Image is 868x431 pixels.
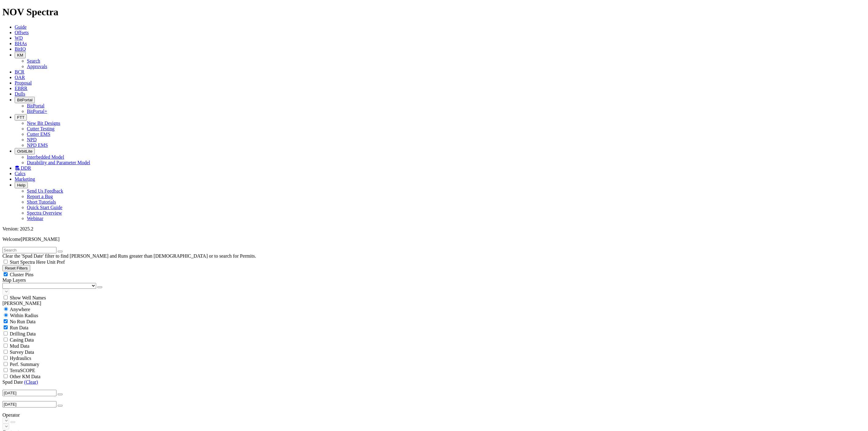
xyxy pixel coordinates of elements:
[10,350,34,355] span: Survey Data
[15,97,35,103] button: BitPortal
[2,390,56,396] input: After
[15,148,35,154] button: OrbitLite
[21,165,31,171] span: DDR
[27,58,40,63] a: Search
[10,356,31,361] span: Hydraulics
[27,126,55,131] a: Cutter Testing
[27,143,48,148] a: NPD EMS
[15,176,35,182] a: Marketing
[2,237,866,242] p: Welcome
[21,237,60,242] span: [PERSON_NAME]
[24,379,38,385] a: (Clear)
[47,259,65,265] span: Unit Pref
[15,171,26,176] a: Calcs
[10,337,34,342] span: Casing Data
[27,64,47,69] a: Approvals
[15,182,28,188] button: Help
[27,216,43,221] a: Webinar
[27,137,37,142] a: NPD
[4,260,8,264] input: Start Spectra Here
[27,160,90,165] a: Durability and Parameter Model
[10,307,30,312] span: Anywhere
[15,80,32,85] a: Proposal
[10,295,46,300] span: Show Well Names
[15,75,25,80] a: OAR
[10,259,45,265] span: Start Spectra Here
[27,205,62,210] a: Quick Start Guide
[2,6,866,18] h1: NOV Spectra
[27,199,56,205] a: Short Tutorials
[10,325,28,330] span: Run Data
[10,313,38,318] span: Within Radius
[15,114,27,121] button: FTT
[2,367,866,373] filter-controls-checkbox: TerraSCOPE Data
[10,343,29,349] span: Mud Data
[2,247,56,253] input: Search
[2,379,23,385] span: Spud Date
[27,132,50,137] a: Cutter EMS
[27,194,53,199] a: Report a Bug
[10,374,40,379] span: Other KM Data
[10,368,35,373] span: TerraSCOPE
[2,412,20,418] span: Operator
[10,331,36,336] span: Drilling Data
[2,265,30,271] button: Reset Filters
[2,355,866,361] filter-controls-checkbox: Hydraulics Analysis
[15,52,26,58] button: KM
[27,154,64,160] a: Interbedded Model
[15,35,23,41] a: WD
[15,91,25,96] a: Dulls
[2,301,866,306] div: [PERSON_NAME]
[15,46,26,52] a: BitIQ
[15,30,29,35] a: Offsets
[17,53,23,57] span: KM
[10,319,35,324] span: No Run Data
[27,109,47,114] a: BitPortal+
[10,272,34,277] span: Cluster Pins
[2,253,256,259] span: Clear the 'Spud Date' filter to find [PERSON_NAME] and Runs greater than [DEMOGRAPHIC_DATA] or to...
[15,24,27,30] a: Guide
[27,210,62,215] a: Spectra Overview
[2,373,866,379] filter-controls-checkbox: TerraSCOPE Data
[2,361,866,367] filter-controls-checkbox: Performance Summary
[2,401,56,407] input: Before
[17,115,24,120] span: FTT
[17,149,32,154] span: OrbitLite
[27,188,63,194] a: Send Us Feedback
[10,362,39,367] span: Perf. Summary
[17,98,32,102] span: BitPortal
[27,103,45,108] a: BitPortal
[15,86,27,91] a: EBRR
[15,41,27,46] a: BHAs
[2,226,866,232] div: Version: 2025.2
[2,277,26,283] span: Map Layers
[15,165,31,171] a: DDR
[15,69,24,74] a: BCR
[27,121,60,126] a: New Bit Designs
[17,183,25,187] span: Help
